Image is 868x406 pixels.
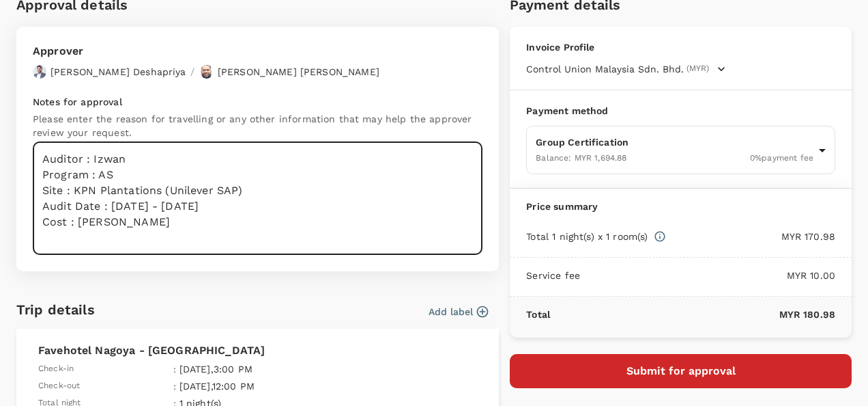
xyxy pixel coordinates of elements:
[38,342,477,359] p: Favehotel Nagoya - [GEOGRAPHIC_DATA]
[526,104,835,118] p: Payment method
[526,230,648,243] p: Total 1 night(s) x 1 room(s)
[179,362,343,376] p: [DATE] , 3:00 PM
[38,379,80,393] span: Check-out
[580,269,835,282] p: MYR 10.00
[526,269,580,282] p: Service fee
[33,65,46,79] img: avatar-67a5bcb800f47.png
[550,308,835,321] p: MYR 180.98
[666,230,835,243] p: MYR 170.98
[16,299,95,321] h6: Trip details
[526,40,835,54] p: Invoice Profile
[33,112,482,139] p: Please enter the reason for travelling or any other information that may help the approver review...
[686,62,709,76] span: (MYR)
[200,65,214,79] img: avatar-67b4218f54620.jpeg
[750,153,813,163] span: 0 % payment fee
[179,379,343,393] p: [DATE] , 12:00 PM
[536,153,626,163] span: Balance : MYR 1,694.88
[33,142,482,255] textarea: Auditor : Izwan Program : AS Site : KPN Plantations (Unilever SAP) Audit Date : [DATE] - [DATE] C...
[190,65,194,79] p: /
[526,200,835,213] p: Price summary
[526,62,684,76] span: Control Union Malaysia Sdn. Bhd.
[526,126,835,174] div: Group CertificationBalance: MYR 1,694.880%payment fee
[173,379,176,393] span: :
[429,305,488,319] button: Add label
[218,65,379,79] p: [PERSON_NAME] [PERSON_NAME]
[33,43,379,59] p: Approver
[33,95,482,109] p: Notes for approval
[38,362,74,376] span: Check-in
[526,308,550,321] p: Total
[536,135,813,149] p: Group Certification
[50,65,186,79] p: [PERSON_NAME] Deshapriya
[510,354,852,388] button: Submit for approval
[173,362,176,376] span: :
[526,62,725,76] button: Control Union Malaysia Sdn. Bhd.(MYR)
